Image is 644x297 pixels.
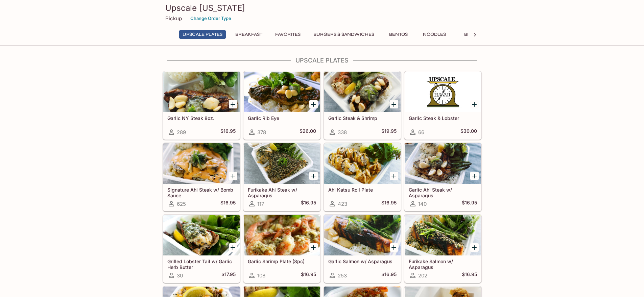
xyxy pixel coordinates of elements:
a: Garlic Steak & Shrimp338$19.95 [324,71,401,140]
h4: UPSCALE Plates [163,57,482,64]
div: Furikake Ahi Steak w/ Asparagus [244,143,320,184]
span: 108 [257,272,265,279]
span: 289 [177,129,186,135]
button: Add Grilled Lobster Tail w/ Garlic Herb Butter [229,243,237,252]
h5: Garlic NY Steak 8oz. [167,115,236,121]
div: Grilled Lobster Tail w/ Garlic Herb Butter [163,215,240,255]
h5: Grilled Lobster Tail w/ Garlic Herb Butter [167,258,236,270]
button: Add Garlic Rib Eye [309,100,318,108]
div: Garlic Ahi Steak w/ Asparagus [405,143,481,184]
span: 140 [418,201,427,207]
button: UPSCALE Plates [179,30,226,39]
button: Add Garlic Ahi Steak w/ Asparagus [470,172,479,180]
button: Add Garlic Shrimp Plate (8pc) [309,243,318,252]
a: Garlic Shrimp Plate (8pc)108$16.95 [243,215,320,283]
a: Signature Ahi Steak w/ Bomb Sauce625$16.95 [163,143,240,211]
p: Pickup [165,15,182,22]
a: Garlic Ahi Steak w/ Asparagus140$16.95 [404,143,481,211]
span: 66 [418,129,424,135]
h5: $16.95 [220,128,236,136]
h5: $16.95 [301,271,316,279]
a: Grilled Lobster Tail w/ Garlic Herb Butter30$17.95 [163,215,240,283]
a: Garlic Rib Eye378$26.00 [243,71,320,140]
button: Add Garlic Salmon w/ Asparagus [390,243,398,252]
h5: Ahi Katsu Roll Plate [328,187,397,193]
h3: Upscale [US_STATE] [165,3,479,13]
h5: $17.95 [221,271,236,279]
button: Add Signature Ahi Steak w/ Bomb Sauce [229,172,237,180]
button: Favorites [271,30,304,39]
h5: Furikake Salmon w/ Asparagus [409,258,477,270]
h5: Garlic Rib Eye [248,115,316,121]
a: Ahi Katsu Roll Plate423$16.95 [324,143,401,211]
h5: $16.95 [220,200,236,208]
div: Garlic Steak & Shrimp [324,72,401,112]
button: Add Garlic Steak & Lobster [470,100,479,108]
span: 625 [177,201,186,207]
h5: $19.95 [381,128,397,136]
span: 202 [418,272,427,279]
a: Garlic NY Steak 8oz.289$16.95 [163,71,240,140]
button: Breakfast [232,30,266,39]
div: Garlic Steak & Lobster [405,72,481,112]
a: Furikake Salmon w/ Asparagus202$16.95 [404,215,481,283]
h5: Garlic Steak & Lobster [409,115,477,121]
span: 117 [257,201,264,207]
h5: $26.00 [300,128,316,136]
button: Bentos [383,30,414,39]
a: Garlic Salmon w/ Asparagus253$16.95 [324,215,401,283]
h5: Signature Ahi Steak w/ Bomb Sauce [167,187,236,198]
h5: Garlic Steak & Shrimp [328,115,397,121]
button: Add Furikake Salmon w/ Asparagus [470,243,479,252]
h5: $16.95 [462,200,477,208]
div: Signature Ahi Steak w/ Bomb Sauce [163,143,240,184]
span: 378 [257,129,266,135]
button: Add Garlic Steak & Shrimp [390,100,398,108]
span: 338 [338,129,347,135]
a: Garlic Steak & Lobster66$30.00 [404,71,481,140]
a: Furikake Ahi Steak w/ Asparagus117$16.95 [243,143,320,211]
div: Ahi Katsu Roll Plate [324,143,401,184]
h5: $16.95 [381,200,397,208]
h5: Garlic Ahi Steak w/ Asparagus [409,187,477,198]
h5: $16.95 [381,271,397,279]
div: Garlic NY Steak 8oz. [163,72,240,112]
div: Garlic Salmon w/ Asparagus [324,215,401,255]
button: Noodles [419,30,450,39]
span: 30 [177,272,183,279]
div: Furikake Salmon w/ Asparagus [405,215,481,255]
div: Garlic Shrimp Plate (8pc) [244,215,320,255]
h5: $16.95 [301,200,316,208]
h5: Garlic Shrimp Plate (8pc) [248,258,316,264]
button: Add Furikake Ahi Steak w/ Asparagus [309,172,318,180]
span: 253 [338,272,347,279]
button: Add Garlic NY Steak 8oz. [229,100,237,108]
h5: $16.95 [462,271,477,279]
button: Change Order Type [187,13,234,24]
button: Add Ahi Katsu Roll Plate [390,172,398,180]
h5: $30.00 [460,128,477,136]
h5: Furikake Ahi Steak w/ Asparagus [248,187,316,198]
button: Beef [455,30,485,39]
button: Burgers & Sandwiches [310,30,378,39]
span: 423 [338,201,347,207]
div: Garlic Rib Eye [244,72,320,112]
h5: Garlic Salmon w/ Asparagus [328,258,397,264]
